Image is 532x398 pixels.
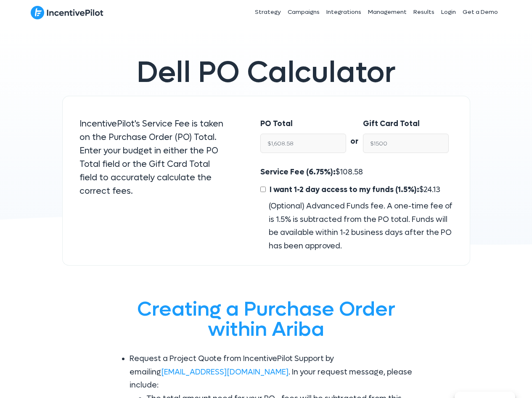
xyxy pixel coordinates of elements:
[340,167,363,177] span: 108.58
[423,185,440,195] span: 24.13
[438,2,459,23] a: Login
[363,117,420,131] label: Gift Card Total
[270,185,419,195] span: I want 1-2 day access to my funds (1.5%):
[459,2,501,23] a: Get a Demo
[260,166,453,253] div: $
[260,200,453,253] div: (Optional) Advanced Funds fee. A one-time fee of is 1.5% is subtracted from the PO total. Funds w...
[194,2,502,23] nav: Header Menu
[260,167,336,177] span: Service Fee (6.75%):
[284,2,323,23] a: Campaigns
[410,2,438,23] a: Results
[137,296,395,343] span: Creating a Purchase Order within Ariba
[79,117,227,198] p: IncentivePilot's Service Fee is taken on the Purchase Order (PO) Total. Enter your budget in eith...
[31,5,103,20] img: IncentivePilot
[260,117,293,131] label: PO Total
[260,187,266,192] input: I want 1-2 day access to my funds (1.5%):$24.13
[267,185,440,195] span: $
[346,117,363,148] div: or
[323,2,365,23] a: Integrations
[251,2,284,23] a: Strategy
[137,53,396,92] span: Dell PO Calculator
[365,2,410,23] a: Management
[161,367,288,377] a: [EMAIL_ADDRESS][DOMAIN_NAME]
